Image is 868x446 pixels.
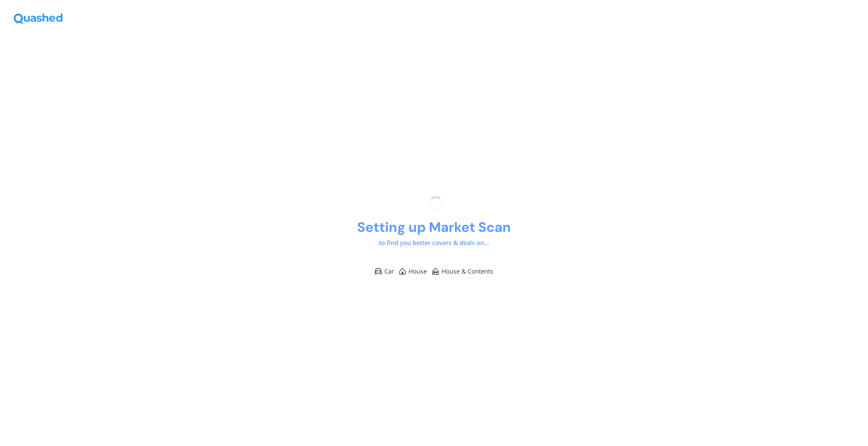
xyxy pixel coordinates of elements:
img: House & Contents [432,268,439,275]
p: to find you better covers & deals on... [379,239,489,247]
span: Car [384,267,394,276]
h1: Setting up Market Scan [357,219,511,236]
img: Car [375,268,382,274]
span: House & Contents [441,267,493,276]
img: House [399,268,406,275]
span: House [408,267,427,276]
